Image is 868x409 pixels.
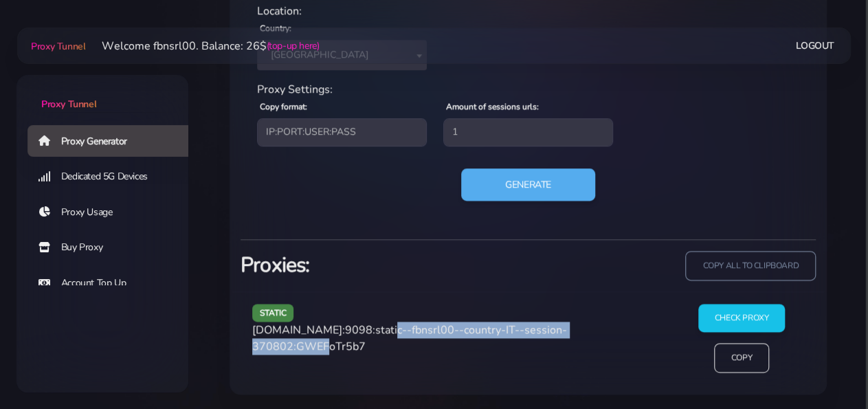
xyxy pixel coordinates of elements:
[31,40,85,53] span: Proxy Tunnel
[85,38,319,54] li: Welcome fbnsrl00. Balance: 26$
[260,22,291,34] label: Country:
[461,168,595,201] button: Generate
[266,38,319,53] a: (top-up here)
[260,100,307,113] label: Copy format:
[27,125,199,157] a: Proxy Generator
[27,197,199,228] a: Proxy Usage
[801,342,851,392] iframe: Webchat Widget
[698,304,786,332] input: Check Proxy
[796,33,834,58] a: Logout
[16,75,188,111] a: Proxy Tunnel
[27,267,199,299] a: Account Top Up
[714,343,769,373] input: Copy
[27,161,199,192] a: Dedicated 5G Devices
[249,3,808,19] div: Location:
[249,81,808,98] div: Proxy Settings:
[252,322,567,354] span: [DOMAIN_NAME]:9098:static--fbnsrl00--country-IT--session-370802:GWEFoTr5b7
[41,98,96,111] span: Proxy Tunnel
[241,251,520,279] h3: Proxies:
[28,35,85,57] a: Proxy Tunnel
[252,304,294,321] span: static
[446,100,539,113] label: Amount of sessions urls:
[685,251,816,280] input: copy all to clipboard
[27,232,199,263] a: Buy Proxy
